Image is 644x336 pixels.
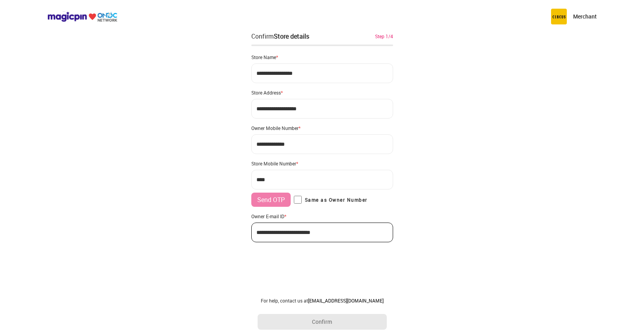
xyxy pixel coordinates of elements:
[251,125,393,131] div: Owner Mobile Number
[47,11,117,22] img: ondc-logo-new-small.8a59708e.svg
[274,32,309,41] div: Store details
[294,196,367,204] label: Same as Owner Number
[294,196,302,204] input: Same as Owner Number
[251,193,291,207] button: Send OTP
[258,297,387,304] div: For help, contact us at
[251,89,393,96] div: Store Address
[251,32,309,41] div: Confirm
[375,33,393,40] div: Step 1/4
[251,160,393,167] div: Store Mobile Number
[551,9,567,24] img: circus.b677b59b.png
[573,13,597,20] p: Merchant
[258,314,387,330] button: Confirm
[251,213,393,219] div: Owner E-mail ID
[251,54,393,60] div: Store Name
[308,297,384,304] a: [EMAIL_ADDRESS][DOMAIN_NAME]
